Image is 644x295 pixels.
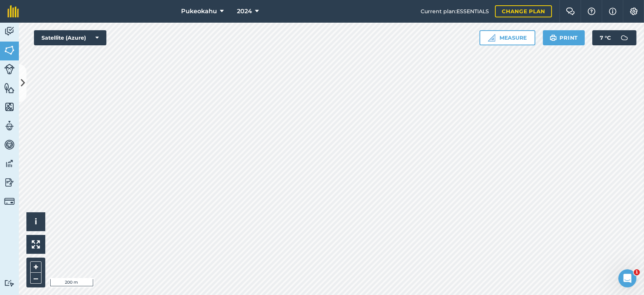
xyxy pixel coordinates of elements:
img: svg+xml;base64,PHN2ZyB4bWxucz0iaHR0cDovL3d3dy53My5vcmcvMjAwMC9zdmciIHdpZHRoPSIxNyIgaGVpZ2h0PSIxNy... [609,7,616,16]
button: – [30,273,41,284]
button: Print [543,30,585,45]
a: Change plan [495,5,552,17]
img: A cog icon [629,8,638,15]
img: svg+xml;base64,PD94bWwgdmVyc2lvbj0iMS4wIiBlbmNvZGluZz0idXRmLTgiPz4KPCEtLSBHZW5lcmF0b3I6IEFkb2JlIE... [4,139,15,150]
button: Satellite (Azure) [34,30,106,45]
img: svg+xml;base64,PD94bWwgdmVyc2lvbj0iMS4wIiBlbmNvZGluZz0idXRmLTgiPz4KPCEtLSBHZW5lcmF0b3I6IEFkb2JlIE... [4,26,15,37]
img: svg+xml;base64,PD94bWwgdmVyc2lvbj0iMS4wIiBlbmNvZGluZz0idXRmLTgiPz4KPCEtLSBHZW5lcmF0b3I6IEFkb2JlIE... [4,177,15,188]
button: 7 °C [592,30,636,45]
img: Two speech bubbles overlapping with the left bubble in the forefront [566,8,575,15]
img: svg+xml;base64,PHN2ZyB4bWxucz0iaHR0cDovL3d3dy53My5vcmcvMjAwMC9zdmciIHdpZHRoPSI1NiIgaGVpZ2h0PSI2MC... [4,45,15,56]
img: svg+xml;base64,PD94bWwgdmVyc2lvbj0iMS4wIiBlbmNvZGluZz0idXRmLTgiPz4KPCEtLSBHZW5lcmF0b3I6IEFkb2JlIE... [4,64,15,74]
img: svg+xml;base64,PHN2ZyB4bWxucz0iaHR0cDovL3d3dy53My5vcmcvMjAwMC9zdmciIHdpZHRoPSI1NiIgaGVpZ2h0PSI2MC... [4,82,15,94]
img: svg+xml;base64,PD94bWwgdmVyc2lvbj0iMS4wIiBlbmNvZGluZz0idXRmLTgiPz4KPCEtLSBHZW5lcmF0b3I6IEFkb2JlIE... [4,120,15,131]
img: svg+xml;base64,PHN2ZyB4bWxucz0iaHR0cDovL3d3dy53My5vcmcvMjAwMC9zdmciIHdpZHRoPSIxOSIgaGVpZ2h0PSIyNC... [550,33,557,42]
span: Current plan : ESSENTIALS [421,7,489,15]
img: Four arrows, one pointing top left, one top right, one bottom right and the last bottom left [32,240,40,249]
span: 7 ° C [600,30,611,45]
button: i [26,212,45,231]
img: svg+xml;base64,PD94bWwgdmVyc2lvbj0iMS4wIiBlbmNvZGluZz0idXRmLTgiPz4KPCEtLSBHZW5lcmF0b3I6IEFkb2JlIE... [4,196,15,207]
img: svg+xml;base64,PHN2ZyB4bWxucz0iaHR0cDovL3d3dy53My5vcmcvMjAwMC9zdmciIHdpZHRoPSI1NiIgaGVpZ2h0PSI2MC... [4,101,15,113]
iframe: Intercom live chat [618,269,636,287]
button: Measure [480,30,535,45]
span: i [35,217,37,226]
img: A question mark icon [587,8,596,15]
img: svg+xml;base64,PD94bWwgdmVyc2lvbj0iMS4wIiBlbmNvZGluZz0idXRmLTgiPz4KPCEtLSBHZW5lcmF0b3I6IEFkb2JlIE... [4,280,15,287]
img: Ruler icon [488,34,495,42]
span: 2024 [237,7,252,16]
button: + [30,261,41,273]
span: 1 [634,269,640,275]
span: Pukeokahu [181,7,217,16]
img: svg+xml;base64,PD94bWwgdmVyc2lvbj0iMS4wIiBlbmNvZGluZz0idXRmLTgiPz4KPCEtLSBHZW5lcmF0b3I6IEFkb2JlIE... [617,30,632,45]
img: fieldmargin Logo [8,5,19,17]
img: svg+xml;base64,PD94bWwgdmVyc2lvbj0iMS4wIiBlbmNvZGluZz0idXRmLTgiPz4KPCEtLSBHZW5lcmF0b3I6IEFkb2JlIE... [4,158,15,169]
